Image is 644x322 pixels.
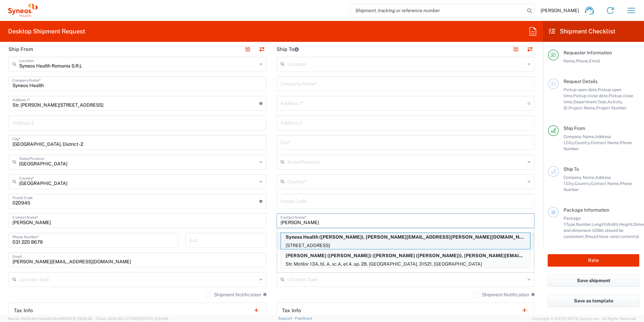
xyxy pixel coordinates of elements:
span: City, [566,140,575,145]
h2: Tax Info [14,307,33,314]
span: Type, [566,222,576,227]
span: City, [566,181,575,186]
span: Task, [598,99,607,104]
span: Copyright © [DATE]-[DATE] Agistix Inc., All Rights Reserved [532,316,636,322]
span: Ship To [563,166,579,172]
input: Shipment, tracking or reference number [350,4,525,17]
span: Company Name, [563,134,595,139]
span: Country, [575,140,591,145]
button: Save as template [548,295,639,307]
span: Length, [592,222,607,227]
span: Package 1: [563,216,581,227]
span: Project Number [596,105,627,110]
label: Shipment Notification [473,292,529,297]
span: Country, [575,181,591,186]
span: Ship From [563,126,585,131]
span: [DATE] 09:52:52 [64,317,93,321]
h2: Desktop Shipment Request [8,27,85,35]
span: Pickup close date, [573,93,609,98]
span: Width, [607,222,619,227]
span: [DATE] 10:20:09 [141,317,168,321]
span: Height, [619,222,633,227]
p: Zina Badea (Buzea) (Zina Badea (Buzea)), zina.badea@syneoshealth.com [281,251,530,260]
span: Department, [573,99,598,104]
p: [STREET_ADDRESS] [281,241,530,250]
span: Phone, [576,58,589,63]
button: Rate [548,254,639,267]
span: Server: 2025.18.0-bb0e0c2bd68 [8,317,93,321]
span: Client: 2025.18.0-27d3021 [96,317,168,321]
span: Number, [576,222,592,227]
span: Project Name, [569,105,596,110]
span: Contact Name, [591,140,620,145]
span: Contact Name, [591,181,620,186]
span: Company Name, [563,175,595,180]
span: Requester Information [563,50,612,55]
span: Pickup open date, [563,87,598,92]
a: Feedback [295,316,312,320]
span: Request Details [563,79,598,84]
span: Name, [563,58,576,63]
button: Save shipment [548,274,639,287]
h2: Ship To [277,46,299,53]
label: Shipment Notification [205,292,261,297]
span: Should have valid content(s) [585,234,639,239]
span: Package Information [563,207,609,213]
a: Support [278,316,295,320]
span: Email [589,58,600,63]
p: Str. Motilor 13A, bl. A, sc.A, et.4, ap. 28, [GEOGRAPHIC_DATA], 31521, [GEOGRAPHIC_DATA] [281,260,530,268]
p: Syneos Health (Buzea Zina), zina.buzea@syneoshealth.com [281,233,530,241]
h2: Ship From [8,46,33,53]
span: [PERSON_NAME] [541,7,579,14]
h2: Tax Info [282,307,301,314]
h2: Shipment Checklist [549,27,615,35]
